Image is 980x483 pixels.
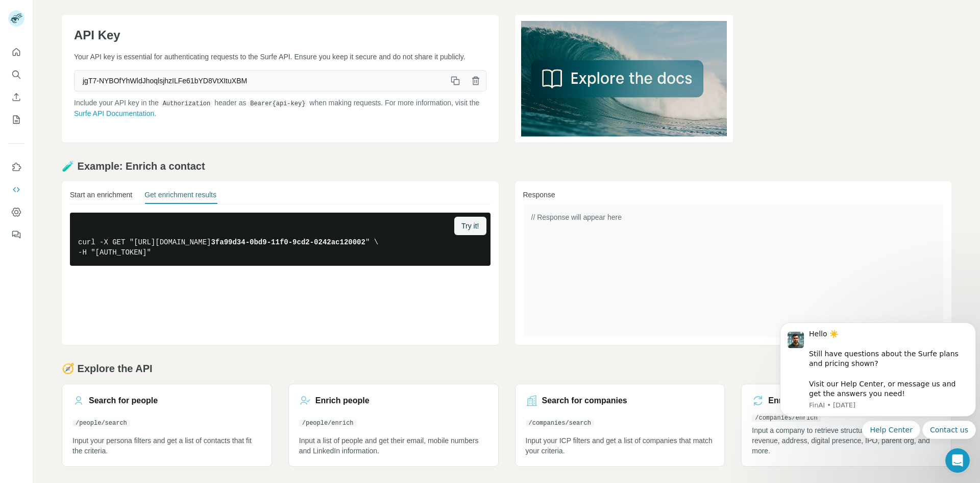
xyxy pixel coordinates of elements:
span: Try it! [461,221,479,231]
code: Authorization [161,100,213,107]
p: Include your API key in the header as when making requests. For more information, visit the . [74,98,486,119]
p: Input a list of people and get their email, mobile numbers and LinkedIn information. [299,435,488,456]
button: Get enrichment results [144,190,216,204]
button: Feedback [8,225,24,244]
h3: Search for people [89,395,158,407]
h3: Response [523,190,944,200]
span: jgT7-NYBOfYhWldJhoqlsjhzILFe61bYD8VtXItuXBM [75,72,445,90]
button: Enrich CSV [8,88,24,106]
button: Quick start [8,43,24,61]
h3: Enrich people [315,395,370,407]
a: Enrich people/people/enrichInput a list of people and get their email, mobile numbers and LinkedI... [288,384,499,467]
button: Search [8,65,24,84]
code: /companies/search [526,420,594,427]
span: 3fa99d34-0bd9-11f0-9cd2-0242ac120002 [211,238,365,246]
p: Your API key is essential for authenticating requests to the Surfe API. Ensure you keep it secure... [74,52,486,62]
iframe: Intercom live chat [945,448,970,473]
h3: Search for companies [542,395,627,407]
h3: Enrich companies [768,395,839,407]
button: Start an enrichment [70,190,132,204]
p: Input your persona filters and get a list of contacts that fit the criteria. [72,435,261,456]
p: Input a company to retrieve structured data like size, revenue, address, digital presence, IPO, p... [752,425,941,456]
a: Search for companies/companies/searchInput your ICP filters and get a list of companies that matc... [515,384,725,467]
button: Try it! [454,217,486,235]
h1: API Key [74,27,486,43]
code: /companies/enrich [752,415,820,422]
button: Use Surfe on LinkedIn [8,158,24,176]
code: /people/search [72,420,130,427]
button: Dashboard [8,203,24,221]
a: Surfe API Documentation [74,109,154,118]
a: Search for people/people/searchInput your persona filters and get a list of contacts that fit the... [62,384,272,467]
code: Bearer {api-key} [248,100,307,107]
pre: curl -X GET "[URL][DOMAIN_NAME] " \ -H "[AUTH_TOKEN]" [70,213,491,266]
h2: 🧭 Explore the API [62,361,951,376]
button: My lists [8,110,24,129]
code: /people/enrich [299,420,357,427]
span: // Response will appear here [531,213,622,221]
a: Enrich companies/companies/enrichInput a company to retrieve structured data like size, revenue, ... [741,384,951,467]
button: Use Surfe API [8,180,24,199]
iframe: Intercom notifications message [776,313,980,445]
p: Input your ICP filters and get a list of companies that match your criteria. [526,435,715,456]
h2: 🧪 Example: Enrich a contact [62,159,951,173]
